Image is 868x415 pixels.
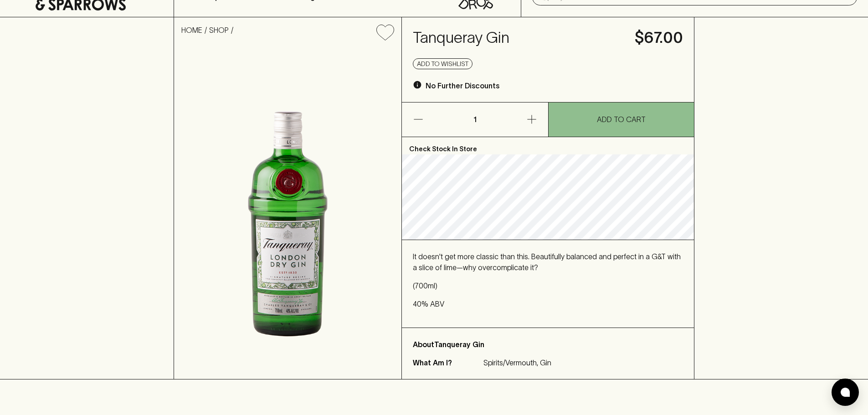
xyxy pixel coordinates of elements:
p: Check Stock In Store [402,137,694,154]
p: ADD TO CART [597,114,646,125]
img: 3526.png [174,48,401,379]
button: ADD TO CART [549,102,694,137]
p: 1 [464,102,486,137]
a: HOME [181,26,202,34]
img: bubble-icon [841,388,850,397]
p: What Am I? [413,357,481,368]
h4: Tanqueray Gin [413,28,624,47]
h4: $67.00 [635,28,683,47]
p: It doesn't get more classic than this. Beautifully balanced and perfect in a G&T with a slice of ... [413,251,683,273]
button: Add to wishlist [413,58,473,69]
p: About Tanqueray Gin [413,339,683,350]
p: (700ml) [413,280,683,291]
p: No Further Discounts [426,80,499,91]
button: Add to wishlist [373,21,398,44]
p: 40% ABV [413,298,683,309]
a: SHOP [209,26,229,34]
p: Spirits/Vermouth, Gin [483,357,551,368]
